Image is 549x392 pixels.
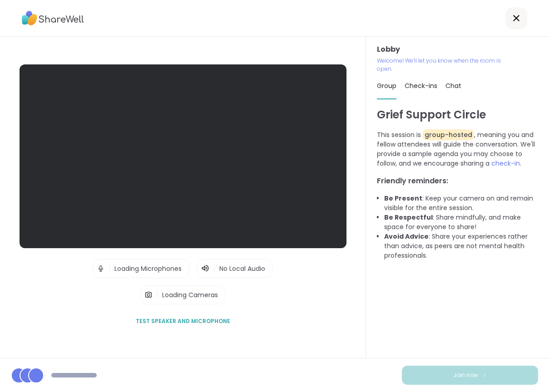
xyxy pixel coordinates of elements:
[453,371,478,379] span: Join now
[377,107,538,123] h1: Grief Support Circle
[377,44,538,55] h3: Lobby
[162,290,218,299] span: Loading Cameras
[377,130,538,168] p: This session is , meaning you and fellow attendees will guide the conversation. We'll provide a s...
[219,264,265,273] span: No Local Audio
[97,260,105,278] img: Microphone
[384,232,538,260] li: : Share your experiences rather than advice, as peers are not mental health professionals.
[114,264,182,273] span: Loading Microphones
[384,213,433,222] b: Be Respectful
[156,286,158,304] span: |
[109,260,111,278] span: |
[377,81,396,90] span: Group
[132,312,234,331] button: Test speaker and microphone
[423,129,474,140] span: group-hosted
[136,317,230,325] span: Test speaker and microphone
[384,194,538,213] li: : Keep your camera on and remain visible for the entire session.
[482,372,487,377] img: ShareWell Logomark
[491,159,520,168] span: check-in
[405,81,437,90] span: Check-ins
[377,176,538,186] h3: Friendly reminders:
[377,57,508,73] p: Welcome! We’ll let you know when the room is open.
[144,286,153,304] img: Camera
[384,232,429,241] b: Avoid Advice
[384,194,422,203] b: Be Present
[384,213,538,232] li: : Share mindfully, and make space for everyone to share!
[445,81,461,90] span: Chat
[213,263,216,274] span: |
[402,366,538,385] button: Join now
[22,8,84,29] img: ShareWell Logo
